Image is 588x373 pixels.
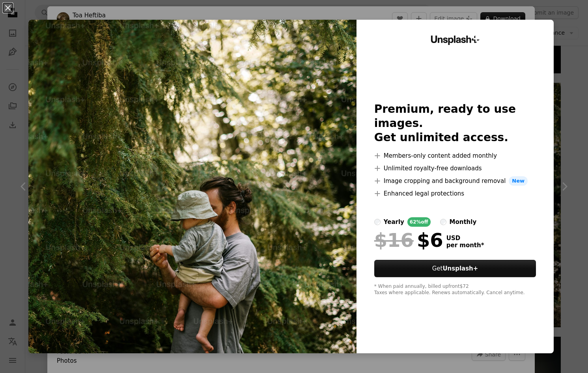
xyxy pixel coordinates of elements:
[374,164,536,173] li: Unlimited royalty-free downloads
[374,151,536,160] li: Members-only content added monthly
[374,219,381,225] input: yearly62%off
[407,217,431,227] div: 62% off
[446,235,484,242] span: USD
[509,176,528,186] span: New
[442,265,478,272] strong: Unsplash+
[374,230,443,250] div: $6
[374,230,414,250] span: $16
[374,283,536,296] div: * When paid annually, billed upfront $72 Taxes where applicable. Renews automatically. Cancel any...
[384,217,404,227] div: yearly
[446,242,484,249] span: per month *
[374,102,536,145] h2: Premium, ready to use images. Get unlimited access.
[374,260,536,277] button: GetUnsplash+
[450,217,477,227] div: monthly
[374,176,536,186] li: Image cropping and background removal
[440,219,446,225] input: monthly
[374,189,536,198] li: Enhanced legal protections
